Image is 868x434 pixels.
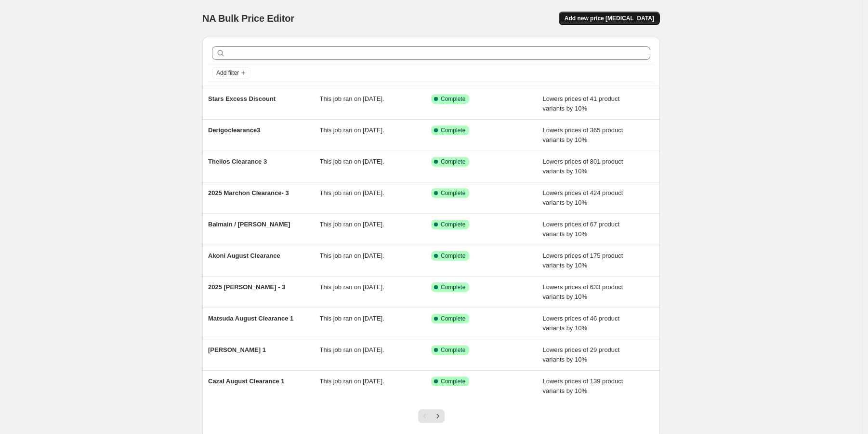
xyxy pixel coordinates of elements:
[320,252,384,259] span: This job ran on [DATE].
[208,315,293,322] span: Matsuda August Clearance 1
[441,189,465,197] span: Complete
[320,221,384,228] span: This job ran on [DATE].
[441,252,465,260] span: Complete
[418,409,445,423] nav: Pagination
[441,158,465,166] span: Complete
[543,221,620,238] span: Lowers prices of 67 product variants by 10%
[320,189,384,196] span: This job ran on [DATE].
[320,346,384,353] span: This job ran on [DATE].
[441,126,465,134] span: Complete
[320,283,384,291] span: This job ran on [DATE].
[208,221,290,228] span: Balmain / [PERSON_NAME]
[543,252,623,269] span: Lowers prices of 175 product variants by 10%
[441,221,465,228] span: Complete
[543,189,623,206] span: Lowers prices of 424 product variants by 10%
[431,409,445,423] button: Next
[441,346,465,354] span: Complete
[543,378,623,394] span: Lowers prices of 139 product variants by 10%
[208,283,285,291] span: 2025 [PERSON_NAME] - 3
[208,126,260,134] span: Derigoclearance3
[208,252,280,259] span: Akoni August Clearance
[202,13,294,24] span: NA Bulk Price Editor
[441,315,465,322] span: Complete
[208,378,284,385] span: Cazal August Clearance 1
[543,315,620,332] span: Lowers prices of 46 product variants by 10%
[441,95,465,103] span: Complete
[320,378,384,385] span: This job ran on [DATE].
[543,95,620,112] span: Lowers prices of 41 product variants by 10%
[208,158,267,165] span: Thelios Clearance 3
[208,189,289,196] span: 2025 Marchon Clearance- 3
[320,95,384,102] span: This job ran on [DATE].
[208,346,266,353] span: [PERSON_NAME] 1
[320,126,384,134] span: This job ran on [DATE].
[543,158,623,175] span: Lowers prices of 801 product variants by 10%
[212,67,250,79] button: Add filter
[543,283,623,300] span: Lowers prices of 633 product variants by 10%
[441,283,465,291] span: Complete
[216,69,239,77] span: Add filter
[320,315,384,322] span: This job ran on [DATE].
[441,378,465,385] span: Complete
[543,346,620,363] span: Lowers prices of 29 product variants by 10%
[208,95,276,102] span: Stars Excess Discount
[320,158,384,165] span: This job ran on [DATE].
[543,126,623,143] span: Lowers prices of 365 product variants by 10%
[559,12,660,25] button: Add new price [MEDICAL_DATA]
[565,14,654,22] span: Add new price [MEDICAL_DATA]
